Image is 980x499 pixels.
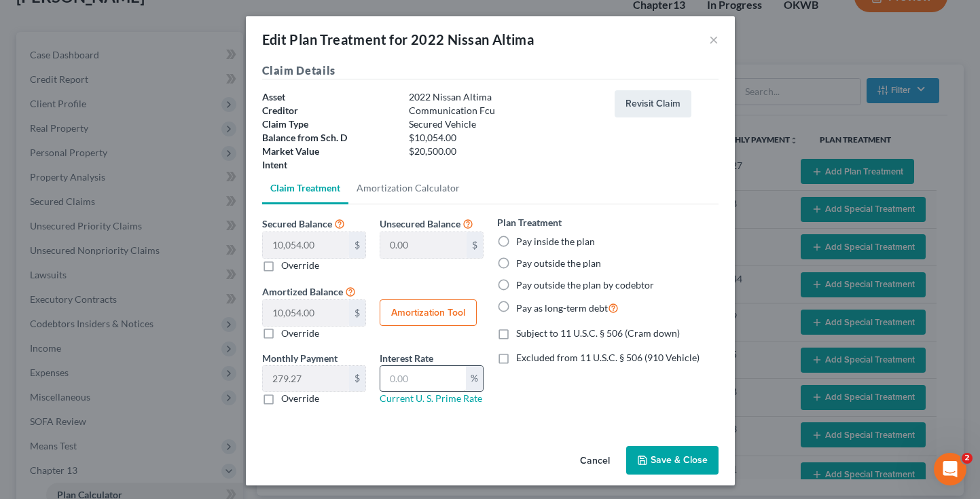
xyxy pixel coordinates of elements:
div: Intent [255,158,402,172]
div: Communication Fcu [402,104,608,117]
label: Override [281,327,319,340]
h5: Claim Details [262,62,719,79]
span: Amortized Balance [262,286,343,297]
span: Excluded from 11 U.S.C. § 506 (910 Vehicle) [516,352,700,363]
label: Override [281,259,319,272]
span: Subject to 11 U.S.C. § 506 (Cram down) [516,327,680,339]
div: Secured Vehicle [402,117,608,131]
div: Edit Plan Treatment for 2022 Nissan Altima [262,30,534,49]
a: Current U. S. Prime Rate [380,392,482,404]
span: 2 [962,453,973,464]
button: Save & Close [626,446,719,475]
label: Pay outside the plan [516,257,601,270]
button: Amortization Tool [380,299,477,327]
div: $ [349,300,365,326]
span: Unsecured Balance [380,218,460,229]
div: Asset [255,90,402,104]
div: Claim Type [255,117,402,131]
div: $ [349,366,365,392]
div: $ [349,232,365,258]
label: Interest Rate [380,351,433,365]
div: Balance from Sch. D [255,131,402,145]
label: Plan Treatment [497,215,562,229]
button: Revisit Claim [615,90,691,117]
div: Market Value [255,145,402,158]
input: 0.00 [263,300,349,326]
input: 0.00 [380,366,466,392]
label: Pay outside the plan by codebtor [516,278,654,292]
span: Secured Balance [262,218,332,229]
div: $20,500.00 [402,145,608,158]
input: 0.00 [263,232,349,258]
button: Cancel [569,447,621,475]
input: 0.00 [263,366,349,392]
button: × [709,31,719,48]
iframe: Intercom live chat [934,453,966,485]
a: Amortization Calculator [348,172,468,204]
div: $10,054.00 [402,131,608,145]
label: Monthly Payment [262,351,338,365]
a: Claim Treatment [262,172,348,204]
label: Override [281,392,319,405]
div: Creditor [255,104,402,117]
label: Pay inside the plan [516,235,595,248]
div: $ [467,232,483,258]
div: % [466,366,483,392]
div: 2022 Nissan Altima [402,90,608,104]
label: Pay as long-term debt [516,300,619,316]
input: 0.00 [380,232,467,258]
